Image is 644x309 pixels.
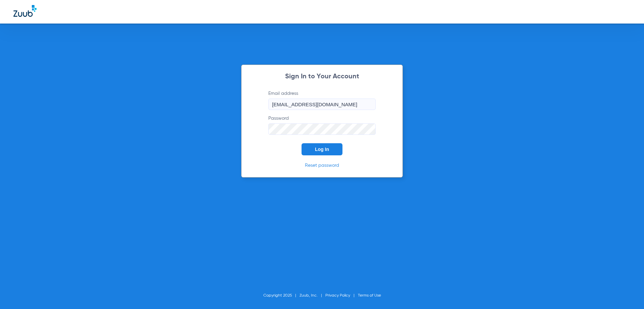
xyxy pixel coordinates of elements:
[300,292,325,299] li: Zuub, Inc.
[325,294,350,298] a: Privacy Policy
[358,294,381,298] a: Terms of Use
[315,147,329,152] span: Log In
[258,73,386,80] h2: Sign In to Your Account
[302,143,342,155] button: Log In
[268,99,376,110] input: Email address
[610,277,644,309] iframe: Chat Widget
[268,90,376,110] label: Email address
[268,123,376,135] input: Password
[305,163,339,168] a: Reset password
[13,5,37,17] img: Zuub Logo
[268,115,376,135] label: Password
[263,292,300,299] li: Copyright 2025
